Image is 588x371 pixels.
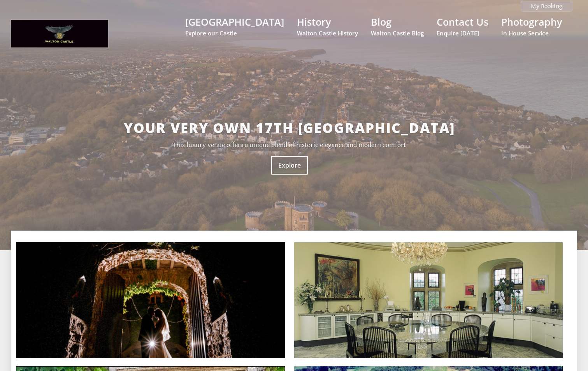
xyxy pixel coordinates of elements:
img: Walton Castle [11,20,108,47]
small: Explore our Castle [185,29,284,37]
a: Contact UsEnquire [DATE] [437,15,488,37]
a: PhotographyIn House Service [501,15,562,37]
h2: Your very own 17th [GEOGRAPHIC_DATA] [67,119,512,137]
img: 4BDDC37E-CE91-464E-A811-5458A3F3479E.full.JPG [16,242,285,358]
a: HistoryWalton Castle History [297,15,358,37]
small: Walton Castle History [297,29,358,37]
p: This luxury venue offers a unique blend of historic elegance and modern comfort [67,141,512,149]
a: [GEOGRAPHIC_DATA]Explore our Castle [185,15,284,37]
a: Explore [271,156,308,175]
a: BlogWalton Castle Blog [371,15,424,37]
small: In House Service [501,29,562,37]
a: My Booking [521,1,572,12]
img: 10339-kitchen-Copy.full.jpg [294,242,563,358]
small: Enquire [DATE] [437,29,488,37]
small: Walton Castle Blog [371,29,424,37]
